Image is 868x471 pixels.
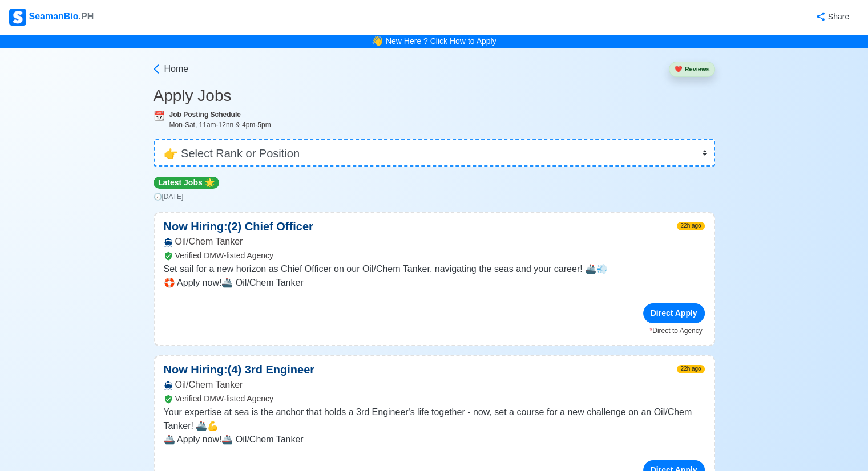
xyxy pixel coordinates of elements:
div: Your expertise at sea is the anchor that holds a 3rd Engineer's life together - now, set a course... [155,405,714,460]
span: Verified DMW-listed Agency [175,251,273,260]
div: Direct Apply [643,303,705,323]
div: Oil/Chem Tanker [155,378,714,405]
span: 🚢 Apply now!🚢 Oil/Chem Tanker [164,435,304,444]
p: Direct to Agency [164,326,703,336]
span: 🕖 [DATE] [154,193,184,201]
a: New Here ? Click How to Apply [386,36,496,46]
h3: Apply Jobs [154,86,715,105]
b: Job Posting Schedule [169,111,241,119]
button: Share [804,6,859,28]
div: Mon-Sat, 11am-12nn & 4pm-5pm [169,120,715,130]
p: Latest Jobs [154,177,219,189]
span: calendar [154,111,165,121]
span: 🛟 Apply now!🚢 Oil/Chem Tanker [164,278,304,287]
div: Oil/Chem Tanker [155,235,714,262]
span: Verified DMW-listed Agency [175,394,273,403]
img: Logo [9,9,26,26]
span: 22h ago [677,222,704,230]
span: star [205,178,215,187]
p: Now Hiring: (4) 3rd Engineer [155,361,324,378]
span: .PH [79,11,94,21]
span: bell [369,33,386,50]
div: SeamanBio [9,9,94,26]
p: Now Hiring: (2) Chief Officer [155,218,322,235]
span: 22h ago [677,365,704,373]
span: Home [164,62,189,76]
button: heartReviews [669,62,714,77]
a: Home [151,62,189,76]
span: heart [674,66,682,72]
div: Set sail for a new horizon as Chief Officer on our Oil/Chem Tanker, navigating the seas and your ... [155,262,714,303]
